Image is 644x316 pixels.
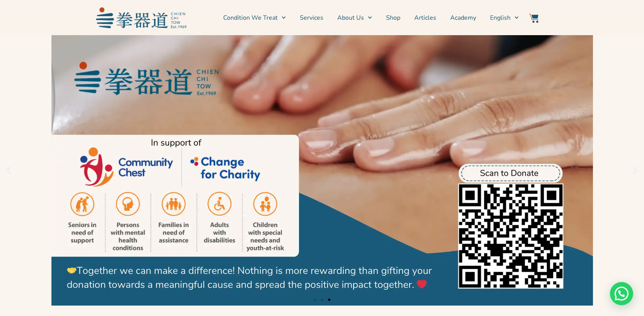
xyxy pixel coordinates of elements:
[529,14,538,23] img: Website Icon-03
[450,8,476,27] a: Academy
[490,13,511,22] span: English
[337,8,372,27] a: About Us
[321,299,323,301] span: Go to slide 2
[328,299,330,301] span: Go to slide 3
[414,8,436,27] a: Articles
[314,299,316,301] span: Go to slide 1
[300,8,323,27] a: Services
[630,166,640,175] div: Next slide
[4,166,14,175] div: Previous slide
[386,8,400,27] a: Shop
[223,8,286,27] a: Condition We Treat
[490,8,519,27] a: English
[190,8,519,27] nav: Menu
